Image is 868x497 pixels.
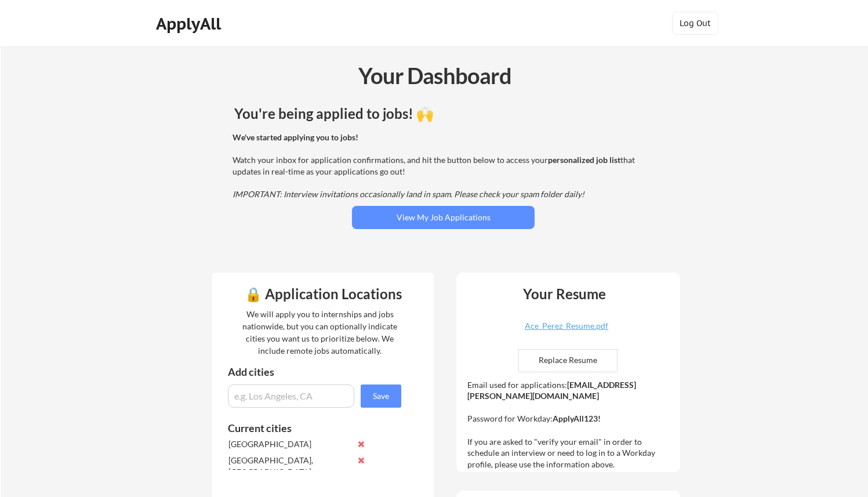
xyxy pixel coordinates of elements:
div: You're being applied to jobs! 🙌 [234,107,652,121]
div: Email used for applications: Password for Workday: If you are asked to "verify your email" in ord... [467,379,672,470]
button: View My Job Applications [352,206,535,229]
div: Watch your inbox for application confirmations, and hit the button below to access your that upda... [233,132,651,200]
button: Log Out [672,12,718,35]
strong: ApplyAll123! [553,413,601,423]
a: Ace_Perez_Resume.pdf [497,322,635,340]
div: ApplyAll [156,14,224,34]
div: Add cities [228,367,404,377]
em: IMPORTANT: Interview invitations occasionally land in spam. Please check your spam folder daily! [233,189,584,199]
div: Current cities [228,423,388,433]
div: 🔒 Application Locations [215,287,431,301]
div: Your Dashboard [1,59,868,92]
strong: personalized job list [548,155,620,165]
strong: We've started applying you to jobs! [233,132,358,142]
button: Save [361,384,401,408]
input: e.g. Los Angeles, CA [228,384,354,408]
div: Your Resume [507,287,622,301]
div: Ace_Perez_Resume.pdf [497,322,635,330]
div: We will apply you to internships and jobs nationwide, but you can optionally indicate cities you ... [240,308,400,357]
div: [GEOGRAPHIC_DATA], [GEOGRAPHIC_DATA] [228,455,351,477]
div: [GEOGRAPHIC_DATA] [228,438,351,450]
